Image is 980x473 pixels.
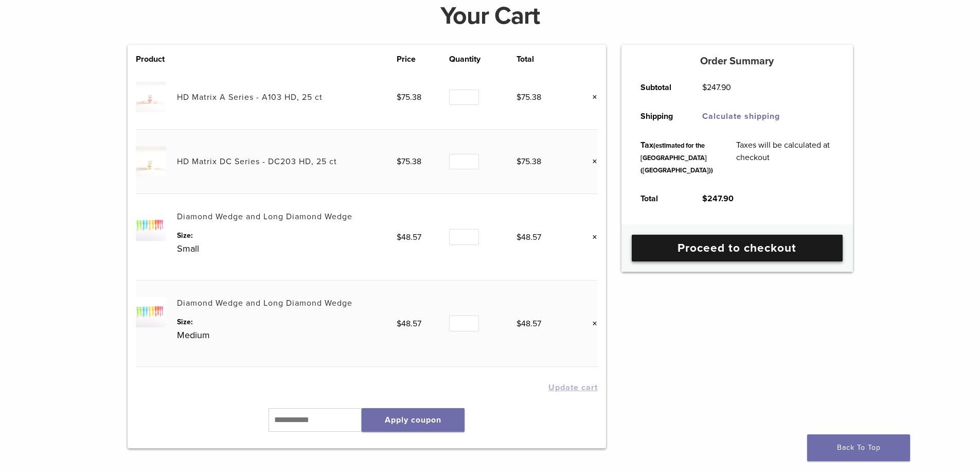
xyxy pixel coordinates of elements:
[397,92,421,102] bdi: 75.38
[516,232,541,242] bdi: 48.57
[397,232,421,242] bdi: 48.57
[136,146,166,177] img: HD Matrix DC Series - DC203 HD, 25 ct
[516,156,521,167] span: $
[177,298,352,308] a: Diamond Wedge and Long Diamond Wedge
[629,73,691,102] th: Subtotal
[397,319,401,329] span: $
[177,241,397,256] p: Small
[449,53,516,65] th: Quantity
[177,317,397,327] dt: Size:
[177,156,337,167] a: HD Matrix DC Series - DC203 HD, 25 ct
[516,92,541,102] bdi: 75.38
[516,92,521,102] span: $
[702,82,731,93] bdi: 247.90
[397,92,401,102] span: $
[584,155,598,168] a: Remove this item
[177,230,397,241] dt: Size:
[702,111,780,121] a: Calculate shipping
[516,232,521,242] span: $
[548,383,598,392] button: Update cart
[136,211,166,241] img: Diamond Wedge and Long Diamond Wedge
[702,194,734,204] bdi: 247.90
[632,235,843,261] a: Proceed to checkout
[584,91,598,104] a: Remove this item
[136,82,166,112] img: HD Matrix A Series - A103 HD, 25 ct
[177,92,323,102] a: HD Matrix A Series - A103 HD, 25 ct
[362,408,465,432] button: Apply coupon
[397,156,401,167] span: $
[584,231,598,244] a: Remove this item
[702,82,707,93] span: $
[120,4,861,28] h1: Your Cart
[397,319,421,329] bdi: 48.57
[136,297,166,327] img: Diamond Wedge and Long Diamond Wedge
[516,319,521,329] span: $
[516,53,569,65] th: Total
[702,194,707,204] span: $
[807,434,910,461] a: Back To Top
[629,184,691,213] th: Total
[397,156,421,167] bdi: 75.38
[629,131,725,184] th: Tax
[516,319,541,329] bdi: 48.57
[177,327,397,343] p: Medium
[516,156,541,167] bdi: 75.38
[640,142,713,174] small: (estimated for the [GEOGRAPHIC_DATA] ([GEOGRAPHIC_DATA]))
[397,232,401,242] span: $
[725,131,845,184] td: Taxes will be calculated at checkout
[584,317,598,330] a: Remove this item
[177,212,352,222] a: Diamond Wedge and Long Diamond Wedge
[629,102,691,131] th: Shipping
[621,55,853,67] h5: Order Summary
[136,53,177,65] th: Product
[397,53,450,65] th: Price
